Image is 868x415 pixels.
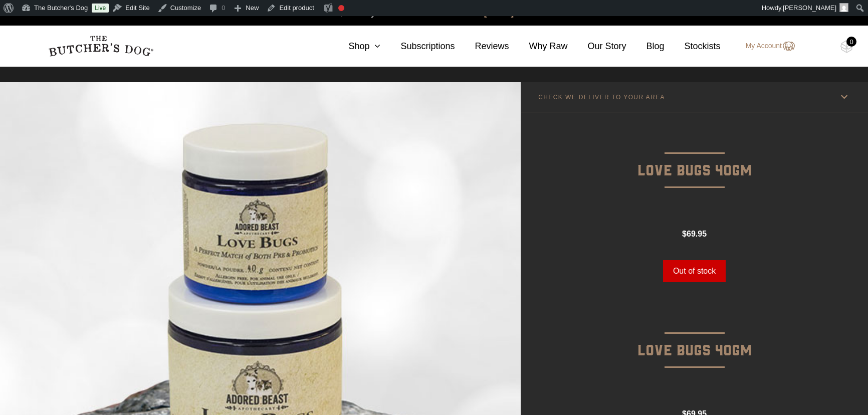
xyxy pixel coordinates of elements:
div: 0 [846,37,856,47]
a: Our Story [568,40,626,53]
bdi: 69.95 [682,230,707,238]
p: Love Bugs 40gm [521,297,868,373]
a: Why Raw [509,40,568,53]
a: close [851,6,858,18]
a: Blog [626,40,665,53]
p: Love Bugs 40gm [521,117,868,193]
a: CHECK WE DELIVER TO YOUR AREA [521,82,868,112]
p: CHECK WE DELIVER TO YOUR AREA [538,94,665,101]
a: Reviews [455,40,509,53]
a: Stockists [665,40,721,53]
img: TBD_Cart-Empty.png [840,40,853,53]
a: Live [92,4,109,13]
a: My Account [736,40,795,52]
button: Out of stock [663,260,726,282]
a: Subscriptions [380,40,455,53]
div: Focus keyphrase not set [338,5,344,11]
span: $ [682,230,687,238]
a: Shop [328,40,380,53]
span: [PERSON_NAME] [783,4,836,12]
